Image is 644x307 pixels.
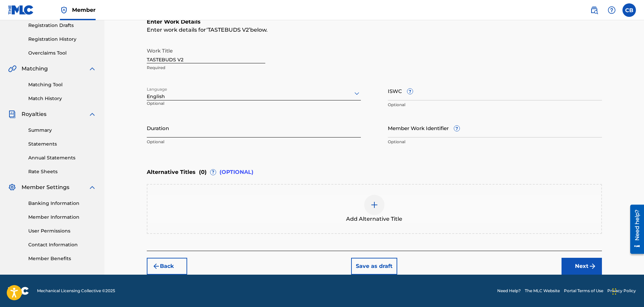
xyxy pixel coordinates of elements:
img: f7272a7cc735f4ea7f67.svg [588,262,597,270]
span: TASTEBUDS V2 [208,27,249,33]
span: Matching [22,65,48,73]
a: Member Benefits [28,255,96,262]
span: Mechanical Licensing Collective © 2025 [37,288,115,294]
p: Optional [147,139,361,145]
a: Overclaims Tool [28,50,96,57]
span: ? [210,170,216,175]
a: Summary [28,127,96,134]
div: Drag [612,281,616,302]
button: Back [147,258,187,275]
a: Match History [28,95,96,102]
a: Need Help? [497,288,521,294]
span: Member Settings [22,183,69,191]
span: Alternative Titles [147,168,196,176]
p: Required [147,65,265,71]
img: MLC Logo [8,5,34,15]
a: Privacy Policy [607,288,636,294]
a: Portal Terms of Use [564,288,603,294]
a: Statements [28,141,96,148]
img: Member Settings [8,183,16,191]
p: Optional [388,102,602,108]
a: The MLC Website [525,288,560,294]
a: Matching Tool [28,81,96,88]
a: Annual Statements [28,154,96,161]
p: Optional [388,139,602,145]
span: ? [407,89,413,94]
a: User Permissions [28,227,96,235]
a: Contact Information [28,241,96,248]
img: Top Rightsholder [60,6,68,14]
span: (OPTIONAL) [219,168,253,176]
img: expand [88,183,96,191]
span: ? [454,126,460,131]
a: Banking Information [28,200,96,207]
img: help [608,6,616,14]
p: Optional [147,100,213,112]
span: Add Alternative Title [346,215,402,223]
img: Royalties [8,110,16,118]
iframe: Chat Widget [610,275,644,307]
img: Matching [8,65,16,73]
span: Royalties [22,110,46,118]
button: Save as draft [351,258,397,275]
span: ( 0 ) [199,168,207,176]
a: Public Search [587,3,601,17]
div: User Menu [622,3,636,17]
img: expand [88,110,96,118]
a: Registration History [28,36,96,43]
span: Enter work details for [147,27,206,33]
img: logo [8,287,29,295]
div: Help [605,3,618,17]
img: expand [88,65,96,73]
h6: Enter Work Details [147,18,602,26]
span: Member [72,6,96,14]
img: 7ee5dd4eb1f8a8e3ef2f.svg [152,262,160,270]
img: add [370,201,378,209]
a: Registration Drafts [28,22,96,29]
button: Next [562,258,602,275]
img: search [590,6,598,14]
span: below. [250,27,268,33]
a: Member Information [28,214,96,221]
span: TASTEBUDS V2 [206,27,250,33]
a: Rate Sheets [28,168,96,175]
iframe: Resource Center [625,202,644,256]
